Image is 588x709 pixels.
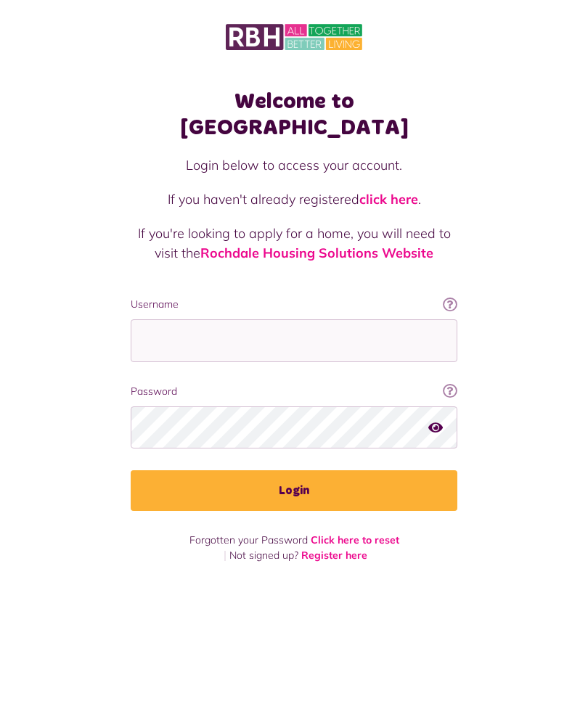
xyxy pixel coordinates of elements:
a: Click here to reset [311,533,399,546]
img: MyRBH [226,22,362,52]
button: Login [131,470,457,511]
span: Not signed up? [229,549,298,562]
a: Register here [301,549,367,562]
p: If you haven't already registered . [131,189,457,209]
p: If you're looking to apply for a home, you will need to visit the [131,224,457,263]
p: Login below to access your account. [131,155,457,175]
a: click here [359,191,418,208]
label: Username [131,297,457,312]
h1: Welcome to [GEOGRAPHIC_DATA] [131,89,457,141]
label: Password [131,384,457,399]
a: Rochdale Housing Solutions Website [200,245,433,261]
span: Forgotten your Password [189,533,308,546]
